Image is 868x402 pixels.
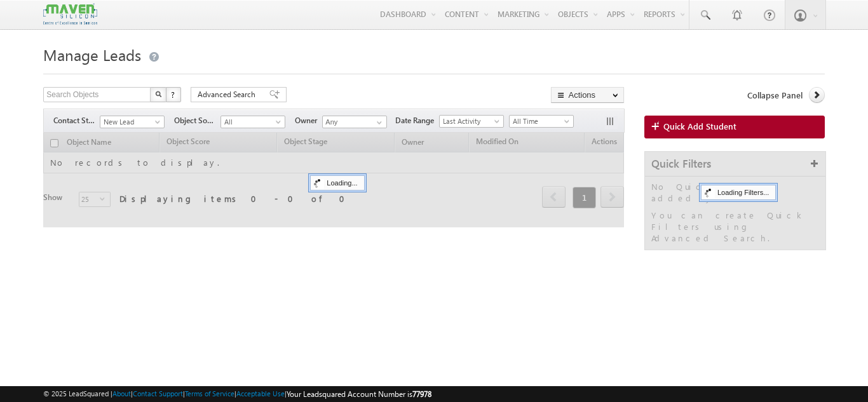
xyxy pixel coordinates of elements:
[220,116,285,128] a: All
[185,389,234,398] a: Terms of Service
[166,87,181,102] button: ?
[171,89,177,100] span: ?
[440,116,500,127] span: Last Activity
[747,90,803,101] span: Collapse Panel
[395,115,439,126] span: Date Range
[663,121,736,132] span: Quick Add Student
[370,116,386,129] a: Show All Items
[701,185,776,200] div: Loading Filters...
[644,116,825,138] a: Quick Add Student
[287,389,431,399] span: Your Leadsquared Account Number is
[322,116,387,128] input: Type to Search
[43,3,97,25] img: Custom Logo
[53,115,100,126] span: Contact Stage
[221,116,281,128] span: All
[236,389,285,398] a: Acceptable Use
[155,91,161,97] img: Search
[412,389,431,399] span: 77978
[112,389,131,398] a: About
[133,389,183,398] a: Contact Support
[551,87,624,103] button: Actions
[100,116,165,128] a: New Lead
[510,116,570,127] span: All Time
[174,115,220,126] span: Object Source
[43,388,431,400] span: © 2025 LeadSquared | | | | |
[509,115,574,128] a: All Time
[100,116,161,128] span: New Lead
[310,175,364,191] div: Loading...
[439,115,504,128] a: Last Activity
[43,44,141,65] span: Manage Leads
[295,115,322,126] span: Owner
[198,89,259,100] span: Advanced Search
